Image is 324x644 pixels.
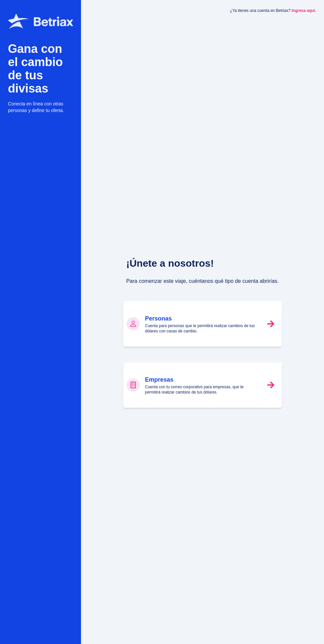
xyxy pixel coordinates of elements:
[8,100,73,114] span: Conecta en línea con otras personas y define tu oferta.
[123,362,282,408] a: EmpresasCuenta con tu correo corporativo para empresas, que te permitirá realizar cambios de tus ...
[8,14,73,29] img: Betriax logo
[145,314,260,334] div: Cuenta para personas que te permitirá realizar cambios de tus dólares con casas de cambio.
[145,375,260,384] h3: Empresas
[292,8,316,13] a: Ingresa aquí.
[126,257,214,269] h1: ¡Únete a nosotros!
[145,375,260,395] div: Cuenta con tu correo corporativo para empresas, que te permitirá realizar cambios de tus dólares.
[123,301,282,346] a: PersonasCuenta para personas que te permitirá realizar cambios de tus dólares con casas de cambio.
[126,269,279,285] p: Para comenzar este viaje, cuéntanos qué tipo de cuenta abrirías.
[230,8,316,13] span: ¿Ya tienes una cuenta en Betriax?
[8,42,73,95] h3: Gana con el cambio de tus divisas
[145,314,260,323] h3: Personas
